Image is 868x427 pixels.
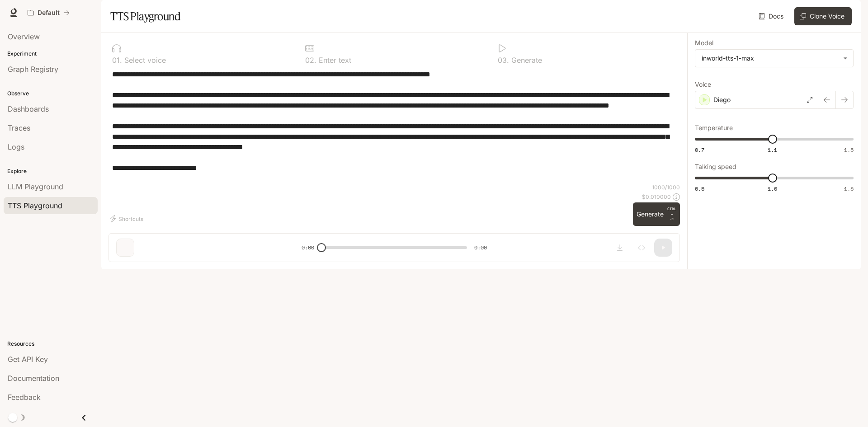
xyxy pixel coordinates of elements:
button: All workspaces [24,4,74,22]
p: CTRL + [667,206,676,217]
p: 0 3 . [498,56,509,64]
p: Voice [695,81,711,88]
div: inworld-tts-1-max [695,50,853,67]
p: Generate [509,56,542,64]
p: Diego [713,95,731,104]
div: inworld-tts-1-max [702,54,839,63]
p: 0 1 . [112,56,122,64]
span: 0.7 [695,146,704,154]
button: Clone Voice [794,7,852,25]
span: 1.0 [768,185,777,192]
button: Shortcuts [108,211,147,226]
span: 1.5 [844,146,854,154]
span: 1.1 [768,146,777,154]
span: 0.5 [695,185,704,192]
p: 0 2 . [305,56,316,64]
p: ⏎ [667,206,676,222]
p: Enter text [316,56,351,64]
p: Talking speed [695,164,736,170]
button: GenerateCTRL +⏎ [633,202,680,226]
p: Select voice [122,56,166,64]
p: Model [695,40,713,46]
h1: TTS Playground [110,7,180,25]
span: 1.5 [844,185,854,192]
p: Default [38,9,60,17]
p: Temperature [695,125,733,131]
a: Docs [757,7,787,25]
